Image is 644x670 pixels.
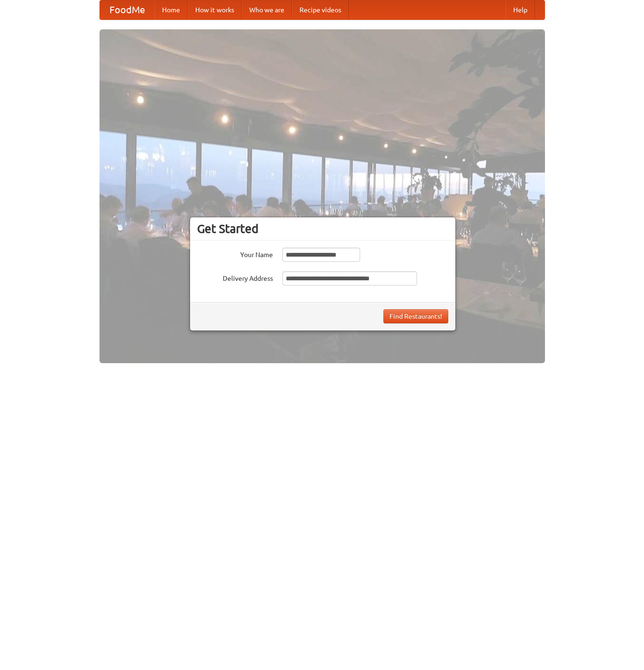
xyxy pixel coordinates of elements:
a: How it works [188,0,242,19]
a: Recipe videos [292,0,349,19]
a: Who we are [242,0,292,19]
a: Help [506,0,535,19]
a: Home [154,0,188,19]
button: Find Restaurants! [383,309,448,323]
a: FoodMe [100,0,154,19]
h3: Get Started [197,222,448,236]
label: Delivery Address [197,271,273,283]
label: Your Name [197,248,273,259]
